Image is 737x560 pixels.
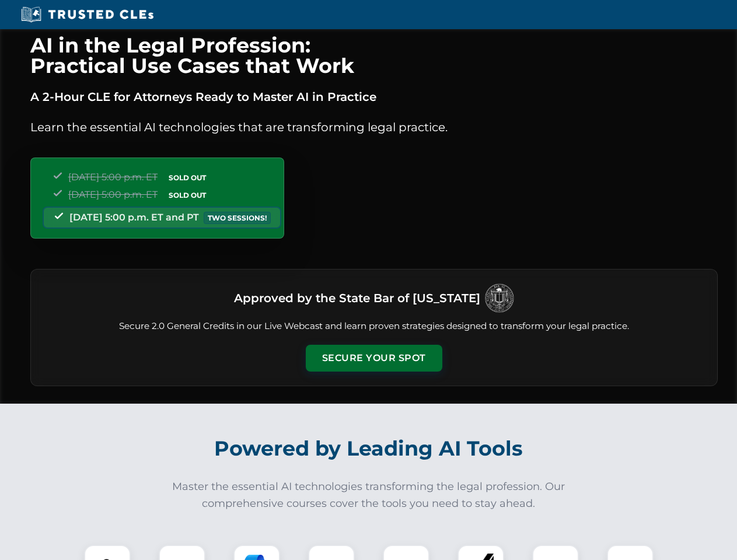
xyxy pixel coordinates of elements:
p: A 2-Hour CLE for Attorneys Ready to Master AI in Practice [30,87,718,106]
span: SOLD OUT [165,189,210,201]
h3: Approved by the State Bar of [US_STATE] [234,288,480,309]
img: Trusted CLEs [18,6,157,23]
p: Secure 2.0 General Credits in our Live Webcast and learn proven strategies designed to transform ... [45,320,703,333]
span: [DATE] 5:00 p.m. ET [68,171,158,183]
span: [DATE] 5:00 p.m. ET [68,189,158,200]
p: Learn the essential AI technologies that are transforming legal practice. [30,118,718,136]
span: SOLD OUT [165,171,210,184]
h2: Powered by Leading AI Tools [46,428,692,469]
img: Logo [485,283,514,313]
button: Secure Your Spot [306,345,442,372]
p: Master the essential AI technologies transforming the legal profession. Our comprehensive courses... [165,478,573,512]
h1: AI in the Legal Profession: Practical Use Cases that Work [30,35,718,76]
